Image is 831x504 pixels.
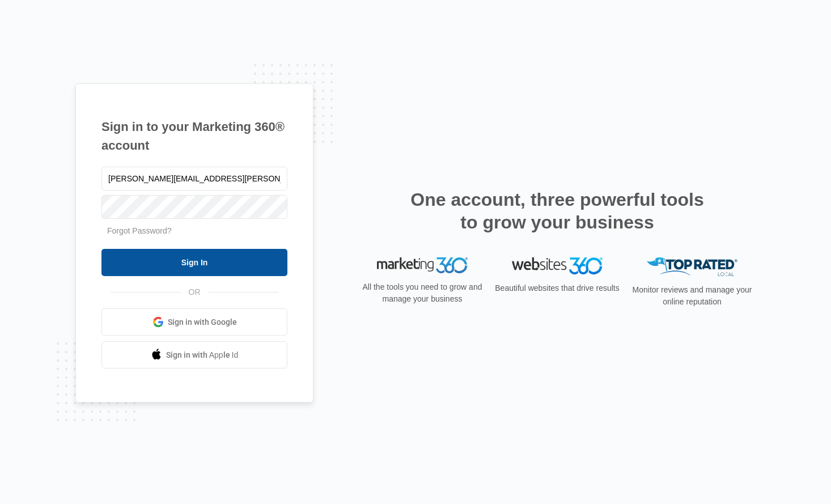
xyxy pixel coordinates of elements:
[377,257,468,273] img: Marketing 360
[101,308,287,336] a: Sign in with Google
[101,341,287,369] a: Sign in with Apple Id
[494,282,621,294] p: Beautiful websites that drive results
[107,226,172,235] a: Forgot Password?
[166,349,239,361] span: Sign in with Apple Id
[647,257,737,276] img: Top Rated Local
[629,284,756,308] p: Monitor reviews and manage your online reputation
[101,167,287,190] input: Email
[181,286,209,298] span: OR
[359,281,486,305] p: All the tools you need to grow and manage your business
[168,316,237,328] span: Sign in with Google
[101,249,287,276] input: Sign In
[407,188,707,234] h2: One account, three powerful tools to grow your business
[101,117,287,155] h1: Sign in to your Marketing 360® account
[512,257,603,274] img: Websites 360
